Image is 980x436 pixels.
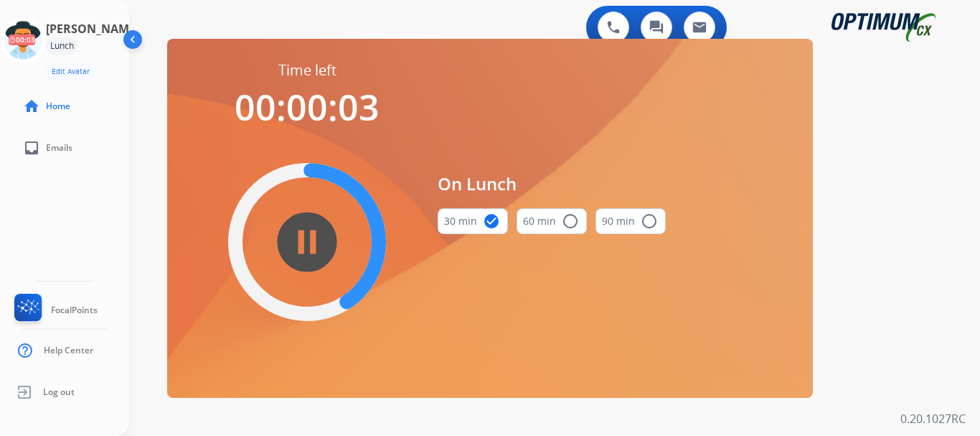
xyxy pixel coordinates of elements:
h3: [PERSON_NAME] [46,20,139,37]
span: Help Center [44,345,93,356]
mat-icon: radio_button_unchecked [562,213,579,230]
button: 90 min [595,208,666,234]
span: Log out [43,386,75,398]
button: 60 min [517,208,587,234]
mat-icon: inbox [23,139,40,157]
span: Time left [278,60,336,80]
span: FocalPoints [51,305,98,316]
button: Edit Avatar [46,63,95,80]
button: 30 min [438,208,508,234]
span: Emails [46,142,72,154]
mat-icon: home [23,98,40,115]
span: On Lunch [438,171,666,197]
span: Home [46,101,70,112]
span: 00:00:03 [235,83,380,131]
mat-icon: check_circle [483,213,500,230]
a: FocalPoints [11,294,98,327]
p: 0.20.1027RC [900,410,966,427]
mat-icon: pause_circle_filled [298,233,316,251]
mat-icon: radio_button_unchecked [641,213,658,230]
div: Lunch [46,37,78,55]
